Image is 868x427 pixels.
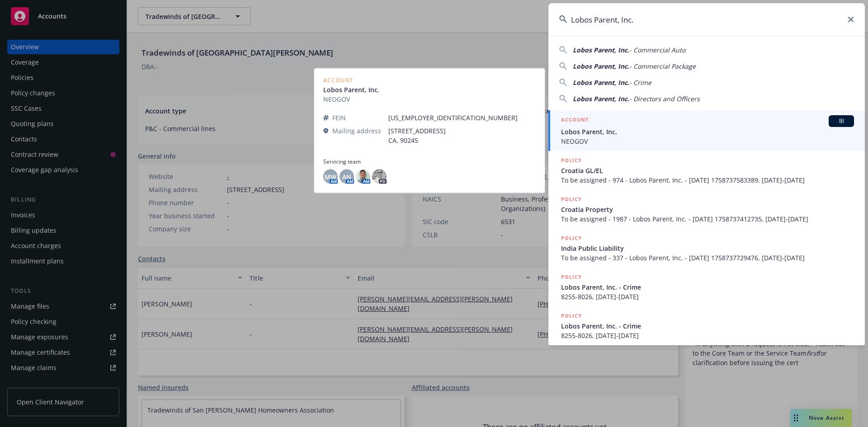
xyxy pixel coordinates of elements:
[561,253,854,263] span: To be assigned - 337 - Lobos Parent, Inc. - [DATE] 1758737729476, [DATE]-[DATE]
[573,78,629,87] span: Lobos Parent, Inc.
[561,282,854,292] span: Lobos Parent, Inc. - Crime
[548,229,865,267] a: POLICYIndia Public LiabilityTo be assigned - 337 - Lobos Parent, Inc. - [DATE] 1758737729476, [DA...
[561,244,854,253] span: India Public Liability
[561,331,854,340] span: 8255-8026, [DATE]-[DATE]
[548,306,865,345] a: POLICYLobos Parent, Inc. - Crime8255-8026, [DATE]-[DATE]
[629,46,685,54] span: - Commercial Auto
[561,272,582,282] h5: POLICY
[573,46,629,54] span: Lobos Parent, Inc.
[832,117,850,125] span: BI
[561,156,582,165] h5: POLICY
[548,3,865,36] input: Search...
[629,78,651,87] span: - Crime
[548,110,865,151] a: ACCOUNTBILobos Parent, Inc.NEOGOV
[561,136,854,146] span: NEOGOV
[561,205,854,214] span: Croatia Property
[548,151,865,190] a: POLICYCroatia GL/ELTo be assigned - 974 - Lobos Parent, Inc. - [DATE] 1758737583389, [DATE]-[DATE]
[573,62,629,70] span: Lobos Parent, Inc.
[561,175,854,185] span: To be assigned - 974 - Lobos Parent, Inc. - [DATE] 1758737583389, [DATE]-[DATE]
[561,127,854,136] span: Lobos Parent, Inc.
[548,190,865,229] a: POLICYCroatia PropertyTo be assigned - 1987 - Lobos Parent, Inc. - [DATE] 1758737412735, [DATE]-[...
[561,195,582,204] h5: POLICY
[573,94,629,103] span: Lobos Parent, Inc.
[561,166,854,175] span: Croatia GL/EL
[548,267,865,306] a: POLICYLobos Parent, Inc. - Crime8255-8026, [DATE]-[DATE]
[561,311,582,320] h5: POLICY
[561,115,589,126] h5: ACCOUNT
[629,94,700,103] span: - Directors and Officers
[561,292,854,301] span: 8255-8026, [DATE]-[DATE]
[561,214,854,224] span: To be assigned - 1987 - Lobos Parent, Inc. - [DATE] 1758737412735, [DATE]-[DATE]
[561,321,854,331] span: Lobos Parent, Inc. - Crime
[561,234,582,243] h5: POLICY
[629,62,696,70] span: - Commercial Package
